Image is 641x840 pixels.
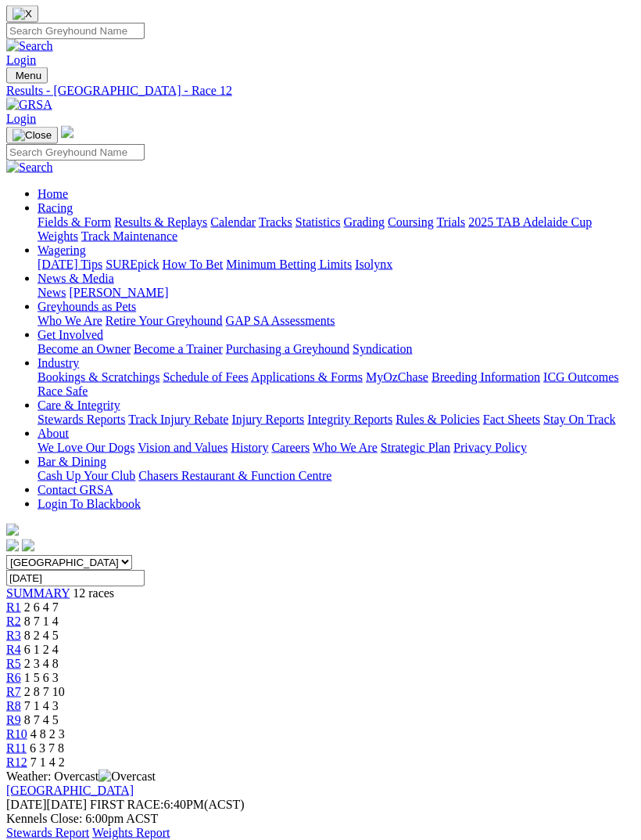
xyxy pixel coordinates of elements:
[453,441,527,454] a: Privacy Policy
[353,342,412,355] a: Syndication
[226,258,352,271] a: Minimum Betting Limits
[226,342,349,355] a: Purchasing a Greyhound
[38,272,114,285] a: News & Media
[38,441,635,455] div: About
[24,600,59,614] span: 2 6 4 7
[38,314,635,328] div: Greyhounds as Pets
[38,229,78,243] a: Weights
[6,826,89,839] a: Stewards Report
[6,586,70,600] a: SUMMARY
[38,384,88,398] a: Race Safe
[38,497,141,510] a: Login To Blackbook
[30,741,64,755] span: 6 3 7 8
[6,798,87,811] span: [DATE]
[81,229,177,243] a: Track Maintenance
[38,398,120,412] a: Care & Integrity
[38,286,635,300] div: News & Media
[38,413,125,426] a: Stewards Reports
[24,615,59,628] span: 8 7 1 4
[90,798,163,811] span: FIRST RACE:
[38,314,102,327] a: Who We Are
[6,812,635,826] div: Kennels Close: 6:00pm ACST
[483,413,540,426] a: Fact Sheets
[128,413,228,426] a: Track Injury Rebate
[24,643,59,656] span: 6 1 2 4
[38,483,113,496] a: Contact GRSA
[436,215,465,229] a: Trials
[24,713,59,726] span: 8 7 4 5
[6,629,21,642] a: R3
[38,427,69,440] a: About
[388,215,434,229] a: Coursing
[231,413,304,426] a: Injury Reports
[106,258,159,271] a: SUREpick
[6,643,21,656] a: R4
[13,8,32,20] img: X
[6,524,19,536] img: logo-grsa-white.png
[6,755,27,769] a: R12
[6,671,21,684] a: R6
[6,741,27,755] a: R11
[307,413,392,426] a: Integrity Reports
[6,798,47,811] span: [DATE]
[6,657,21,670] a: R5
[468,215,592,229] a: 2025 TAB Adelaide Cup
[6,539,19,552] img: facebook.svg
[69,286,168,299] a: [PERSON_NAME]
[138,469,331,482] a: Chasers Restaurant & Function Centre
[6,699,21,712] a: R8
[38,455,106,468] a: Bar & Dining
[38,370,635,398] div: Industry
[543,370,618,384] a: ICG Outcomes
[6,600,21,614] a: R1
[38,258,635,272] div: Wagering
[134,342,223,355] a: Become a Trainer
[6,84,635,98] a: Results - [GEOGRAPHIC_DATA] - Race 12
[30,755,65,769] span: 7 1 4 2
[38,342,131,355] a: Become an Owner
[114,215,207,229] a: Results & Replays
[6,67,48,84] button: Toggle navigation
[313,441,378,454] a: Who We Are
[163,258,224,271] a: How To Bet
[6,144,145,160] input: Search
[38,243,86,257] a: Wagering
[6,39,53,53] img: Search
[22,539,34,552] img: twitter.svg
[6,685,21,698] a: R7
[106,314,223,327] a: Retire Your Greyhound
[92,826,170,839] a: Weights Report
[38,469,635,483] div: Bar & Dining
[6,784,134,797] a: [GEOGRAPHIC_DATA]
[396,413,480,426] a: Rules & Policies
[6,713,21,726] a: R9
[543,413,615,426] a: Stay On Track
[24,685,65,698] span: 2 8 7 10
[38,356,79,370] a: Industry
[344,215,385,229] a: Grading
[24,671,59,684] span: 1 5 6 3
[38,328,103,341] a: Get Involved
[38,300,136,313] a: Greyhounds as Pets
[38,469,135,482] a: Cash Up Your Club
[38,215,635,243] div: Racing
[226,314,335,327] a: GAP SA Assessments
[16,70,41,81] span: Menu
[6,53,36,67] a: Login
[6,615,21,628] span: R2
[231,441,268,454] a: History
[6,5,38,23] button: Close
[90,798,245,811] span: 6:40PM(ACST)
[271,441,310,454] a: Careers
[432,370,540,384] a: Breeding Information
[259,215,292,229] a: Tracks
